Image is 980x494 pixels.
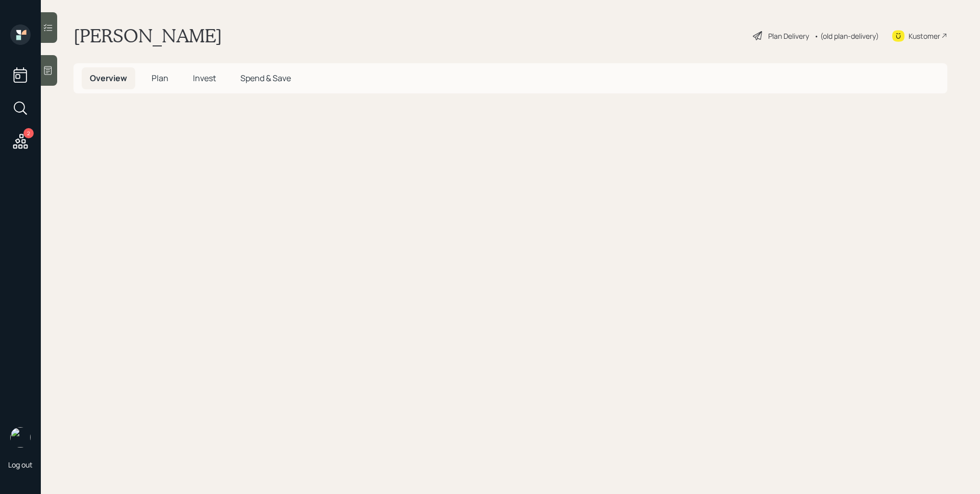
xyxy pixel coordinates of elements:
[814,31,879,41] div: • (old plan-delivery)
[10,427,31,448] img: james-distasi-headshot.png
[152,72,168,84] span: Plan
[23,128,34,138] div: 2
[8,460,33,470] div: Log out
[240,72,291,84] span: Spend & Save
[73,24,222,47] h1: [PERSON_NAME]
[768,31,809,41] div: Plan Delivery
[909,31,940,41] div: Kustomer
[90,72,127,84] span: Overview
[193,72,216,84] span: Invest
